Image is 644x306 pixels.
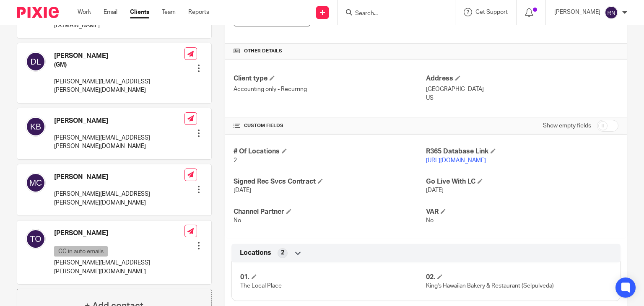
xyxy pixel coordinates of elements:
[244,48,282,54] span: Other details
[26,52,46,72] img: svg%3E
[426,218,434,223] span: No
[426,147,618,156] h4: R365 Database Link
[234,74,426,83] h4: Client type
[17,7,59,18] img: Pixie
[54,117,184,125] h4: [PERSON_NAME]
[234,147,426,156] h4: # Of Locations
[426,207,618,216] h4: VAR
[234,158,237,163] span: 2
[54,134,184,151] p: [PERSON_NAME][EMAIL_ADDRESS][PERSON_NAME][DOMAIN_NAME]
[54,229,184,238] h4: [PERSON_NAME]
[543,122,591,130] label: Show empty fields
[234,187,251,193] span: [DATE]
[426,283,554,289] span: King's Hawaiian Bakery & Restaurant (Selpulveda)
[26,173,46,193] img: svg%3E
[426,94,618,102] p: US
[54,61,184,69] h5: (GM)
[281,249,284,257] span: 2
[426,187,444,193] span: [DATE]
[426,273,612,282] h4: 02.
[130,8,149,16] a: Clients
[234,177,426,186] h4: Signed Rec Svcs Contract
[240,283,282,289] span: The Local Place
[354,10,430,18] input: Search
[26,117,46,137] img: svg%3E
[188,8,209,16] a: Reports
[234,207,426,216] h4: Channel Partner
[426,85,618,93] p: [GEOGRAPHIC_DATA]
[26,229,46,249] img: svg%3E
[234,85,426,93] p: Accounting only - Recurring
[234,122,426,129] h4: CUSTOM FIELDS
[234,218,241,223] span: No
[162,8,176,16] a: Team
[54,52,184,60] h4: [PERSON_NAME]
[78,8,91,16] a: Work
[475,9,508,15] span: Get Support
[54,246,108,257] p: CC in auto emails
[554,8,600,16] p: [PERSON_NAME]
[240,249,271,257] span: Locations
[54,190,184,207] p: [PERSON_NAME][EMAIL_ADDRESS][PERSON_NAME][DOMAIN_NAME]
[104,8,117,16] a: Email
[54,78,184,95] p: [PERSON_NAME][EMAIL_ADDRESS][PERSON_NAME][DOMAIN_NAME]
[605,6,618,19] img: svg%3E
[426,74,618,83] h4: Address
[426,158,486,163] a: [URL][DOMAIN_NAME]
[54,173,184,182] h4: [PERSON_NAME]
[240,273,426,282] h4: 01.
[54,259,184,276] p: [PERSON_NAME][EMAIL_ADDRESS][PERSON_NAME][DOMAIN_NAME]
[426,177,618,186] h4: Go Live With LC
